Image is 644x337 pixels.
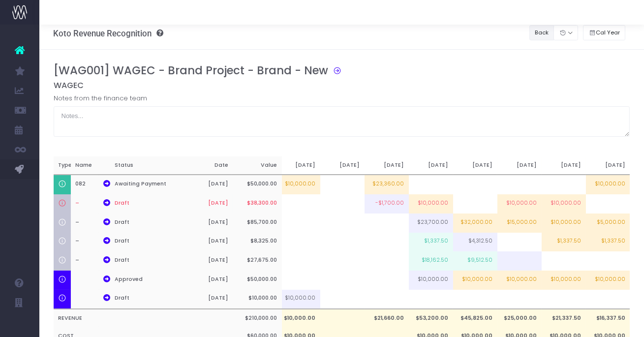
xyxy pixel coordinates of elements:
[542,233,586,252] td: $1,337.50
[497,271,542,290] td: $10,000.00
[110,251,184,271] th: Draft
[12,317,27,332] img: images/default_profile_image.png
[71,251,115,271] th: –
[542,214,586,233] td: $10,000.00
[583,25,625,40] button: Cal Year
[409,251,453,271] td: $18,162.50
[54,81,630,91] h5: WAGEC
[409,194,453,214] td: $10,000.00
[71,175,115,194] th: 082
[184,290,233,309] th: [DATE]
[184,214,233,233] th: [DATE]
[71,214,115,233] th: –
[233,194,282,214] th: $38,300.00
[497,309,542,327] td: $25,000.00
[110,214,184,233] th: Draft
[233,175,282,194] th: $50,000.00
[583,23,630,43] div: Small button group
[71,156,115,175] th: Name
[184,251,233,271] th: [DATE]
[110,290,184,309] th: Draft
[110,271,184,290] th: Approved
[54,156,71,175] th: Type
[409,271,453,290] td: $10,000.00
[453,214,497,233] td: $32,000.00
[365,194,409,214] td: -$1,700.00
[409,214,453,233] td: $23,700.00
[54,309,253,327] th: REVENUE
[542,309,586,327] td: $21,337.50
[233,156,282,175] th: Value
[409,233,453,252] td: $1,337.50
[184,156,233,175] th: Date
[184,233,233,252] th: [DATE]
[365,309,409,327] td: $21,660.00
[453,271,497,290] td: $10,000.00
[184,194,233,214] th: [DATE]
[409,309,453,327] td: $53,200.00
[453,309,497,327] td: $45,825.00
[110,194,184,214] th: Draft
[365,156,409,175] th: [DATE]
[184,175,233,194] th: [DATE]
[542,271,586,290] td: $10,000.00
[71,194,115,214] th: –
[586,175,630,194] td: $10,000.00
[453,251,497,271] td: $9,512.50
[233,251,282,271] th: $27,675.00
[110,175,184,194] th: Awaiting Payment
[184,271,233,290] th: [DATE]
[54,93,147,103] label: Notes from the finance team
[71,233,115,252] th: –
[542,194,586,214] td: $10,000.00
[233,233,282,252] th: $8,325.00
[453,156,497,175] th: [DATE]
[529,25,554,40] button: Back
[542,156,586,175] th: [DATE]
[365,175,409,194] td: $23,360.00
[233,309,282,327] th: $210,000.00
[497,214,542,233] td: $15,000.00
[233,214,282,233] th: $85,700.00
[409,156,453,175] th: [DATE]
[110,233,184,252] th: Draft
[497,156,542,175] th: [DATE]
[453,233,497,252] td: $4,312.50
[586,214,630,233] td: $5,000.00
[586,156,630,175] th: [DATE]
[586,233,630,252] td: $1,337.50
[586,271,630,290] td: $10,000.00
[110,156,184,175] th: Status
[320,156,365,175] th: [DATE]
[497,194,542,214] td: $10,000.00
[276,156,320,175] th: [DATE]
[233,290,282,309] th: $10,000.00
[233,271,282,290] th: $50,000.00
[54,64,328,77] h3: [WAG001] WAGEC - Brand Project - Brand - New
[276,290,320,309] td: $10,000.00
[53,29,163,38] h3: Koto Revenue Recognition
[276,175,320,194] td: $10,000.00
[276,309,320,327] td: $10,000.00
[586,309,630,327] td: $16,337.50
